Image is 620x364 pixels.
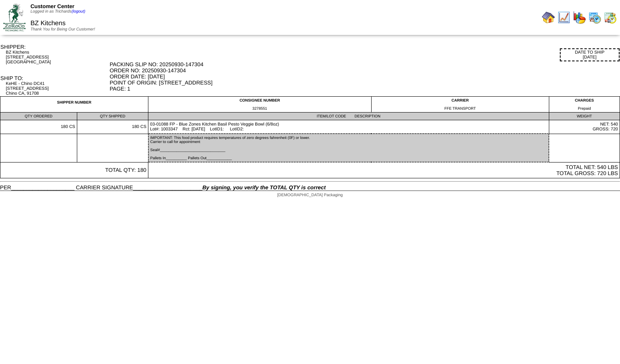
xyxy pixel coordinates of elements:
[148,113,549,120] td: ITEM/LOT CODE DESCRIPTION
[3,4,26,31] img: ZoRoCo_Logo(Green%26Foil)%20jpg.webp
[557,11,570,24] img: line_graph.gif
[202,184,326,191] span: By signing, you verify the TOTAL QTY is correct
[373,106,547,110] div: FFE TRANSPORT
[604,11,617,24] img: calendarinout.gif
[371,97,549,113] td: CARRIER
[0,120,77,134] td: 180 CS
[30,3,74,9] span: Customer Center
[560,48,620,61] div: DATE TO SHIP [DATE]
[148,134,549,162] td: IMPORTANT: This food product requires temperatures of zero degrees fahrenheit (0F) or lower. Carr...
[0,44,109,50] div: SHIPPER:
[150,106,370,110] div: 3278551
[148,162,620,178] td: TOTAL NET: 540 LBS TOTAL GROSS: 720 LBS
[148,97,372,113] td: CONSIGNEE NUMBER
[72,9,85,14] a: (logout)
[30,9,85,14] span: Logged in as Trichards
[542,11,555,24] img: home.gif
[0,113,77,120] td: QTY ORDERED
[551,106,618,110] div: Prepaid
[110,61,620,92] div: PACKING SLIP NO: 20250930-147304 ORDER NO: 20250930-147304 ORDER DATE: [DATE] POINT OF ORIGIN: [S...
[549,113,620,120] td: WEIGHT
[148,120,549,134] td: 03-01088 FP - Blue Zones Kitchen Basil Pesto Veggie Bowl (6/8oz) Lot#: 1003347 Rct: [DATE] LotID1...
[277,193,343,197] span: [DEMOGRAPHIC_DATA] Packaging
[30,20,65,27] span: BZ Kitchens
[77,120,148,134] td: 180 CS
[549,97,620,113] td: CHARGES
[0,162,148,178] td: TOTAL QTY: 180
[6,50,109,65] div: BZ Kitchens [STREET_ADDRESS] [GEOGRAPHIC_DATA]
[6,81,109,96] div: KeHE - Chino DC41 [STREET_ADDRESS] Chino CA, 91708
[573,11,586,24] img: graph.gif
[549,120,620,134] td: NET: 540 GROSS: 720
[0,75,109,81] div: SHIP TO:
[30,27,95,32] span: Thank You for Being Our Customer!
[0,97,148,113] td: SHIPPER NUMBER
[588,11,601,24] img: calendarprod.gif
[77,113,148,120] td: QTY SHIPPED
